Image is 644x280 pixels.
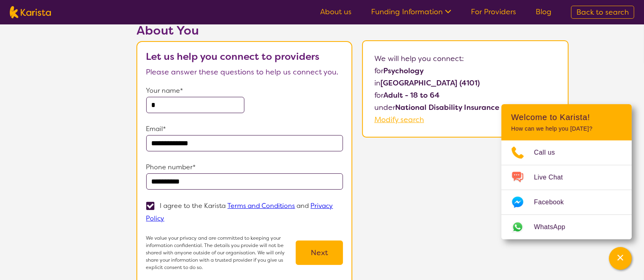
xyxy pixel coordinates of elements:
[146,66,343,78] p: Please answer these questions to help us connect you.
[136,23,352,38] h2: About You
[501,140,632,239] ul: Choose channel
[146,85,343,97] p: Your name*
[576,7,629,17] span: Back to search
[534,221,575,233] span: WhatsApp
[146,50,320,63] b: Let us help you connect to providers
[146,161,343,173] p: Phone number*
[534,196,574,208] span: Facebook
[536,7,552,17] a: Blog
[383,66,424,76] b: Psychology
[374,101,556,114] p: under .
[146,234,296,271] p: We value your privacy and are committed to keeping your information confidential. The details you...
[471,7,516,17] a: For Providers
[296,241,343,265] button: Next
[511,125,622,132] p: How can we help you [DATE]?
[534,147,565,159] span: Call us
[374,115,424,125] a: Modify search
[395,103,555,112] b: National Disability Insurance Scheme (NDIS)
[146,201,333,223] p: I agree to the Karista and
[228,201,295,210] a: Terms and Conditions
[10,6,51,18] img: Karista logo
[371,7,451,17] a: Funding Information
[571,6,634,19] a: Back to search
[609,247,632,270] button: Channel Menu
[146,201,333,223] a: Privacy Policy
[501,215,632,239] a: Web link opens in a new tab.
[511,112,622,122] h2: Welcome to Karista!
[383,90,440,100] b: Adult - 18 to 64
[380,78,480,88] b: [GEOGRAPHIC_DATA] (4101)
[320,7,352,17] a: About us
[374,52,556,65] p: We will help you connect:
[534,171,573,184] span: Live Chat
[374,77,556,89] p: in
[374,65,556,77] p: for
[374,89,556,101] p: for
[146,123,343,135] p: Email*
[501,104,632,239] div: Channel Menu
